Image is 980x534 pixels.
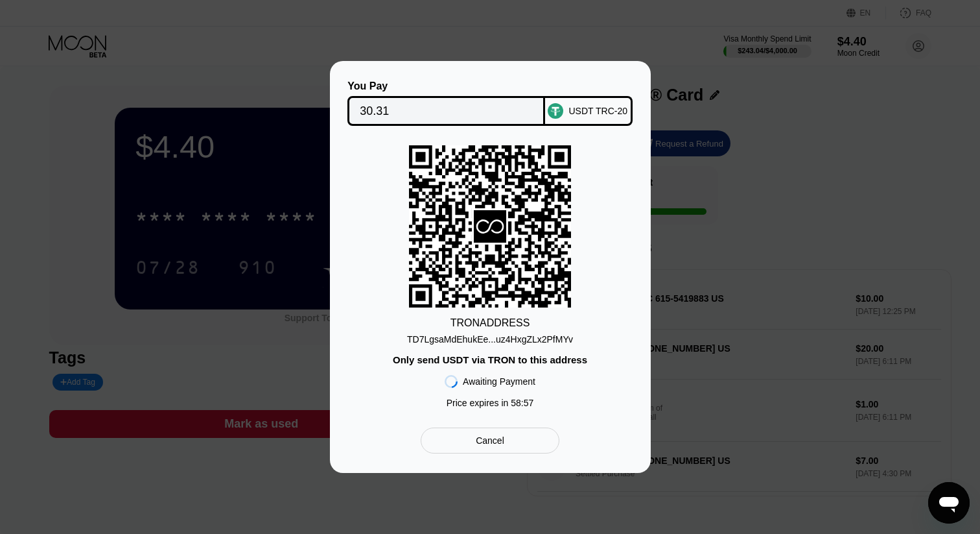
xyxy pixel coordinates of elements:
span: 58 : 57 [511,398,533,408]
iframe: לחצן להפעלת חלון העברת הודעות, השיחה מתבצעת [928,482,970,524]
div: USDT TRC-20 [568,106,627,116]
div: Cancel [421,428,559,454]
div: You PayUSDT TRC-20 [349,80,631,126]
div: TD7LgsaMdEhukEe...uz4HxgZLx2PfMYv [407,329,573,345]
div: Cancel [476,435,504,446]
div: TD7LgsaMdEhukEe...uz4HxgZLx2PfMYv [407,334,573,345]
div: TRON ADDRESS [450,317,530,329]
div: Only send USDT via TRON to this address [393,354,587,365]
div: Awaiting Payment [463,376,535,387]
div: Price expires in [447,398,534,408]
div: You Pay [347,80,545,92]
